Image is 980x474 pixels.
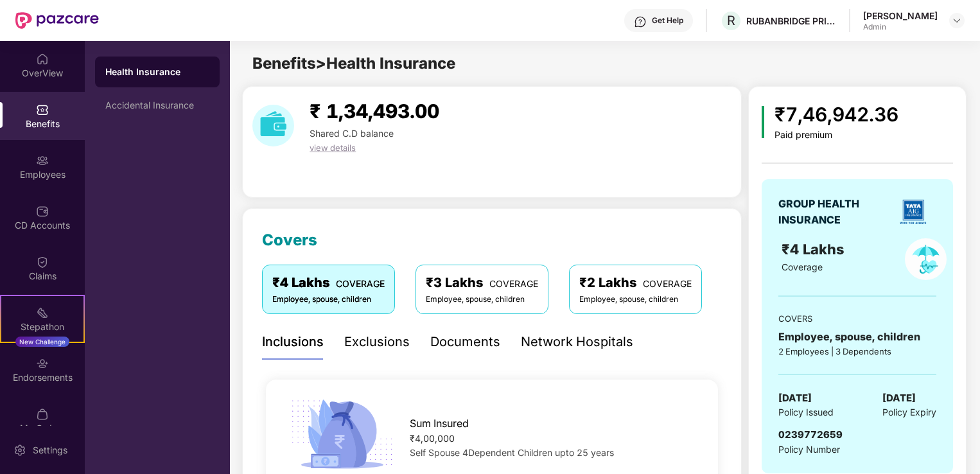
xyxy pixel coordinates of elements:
[778,345,936,358] div: 2 Employees | 3 Dependents
[336,278,385,289] span: COVERAGE
[905,238,947,280] img: policyIcon
[652,15,683,26] div: Get Help
[882,405,936,419] span: Policy Expiry
[310,100,439,123] span: ₹ 1,34,493.00
[426,294,538,306] div: Employee, spouse, children
[105,100,209,110] div: Accidental Insurance
[882,391,916,406] span: [DATE]
[778,312,936,325] div: COVERS
[36,53,49,66] img: svg+xml;base64,PHN2ZyBpZD0iSG9tZSIgeG1sbnM9Imh0dHA6Ly93d3cudzMub3JnLzIwMDAvc3ZnIiB3aWR0aD0iMjAiIG...
[521,332,633,352] div: Network Hospitals
[863,22,938,32] div: Admin
[262,332,324,352] div: Inclusions
[774,130,898,141] div: Paid premium
[272,273,385,293] div: ₹4 Lakhs
[430,332,500,352] div: Documents
[952,15,962,26] img: svg+xml;base64,PHN2ZyBpZD0iRHJvcGRvd24tMzJ4MzIiIHhtbG5zPSJodHRwOi8vd3d3LnczLm9yZy8yMDAwL3N2ZyIgd2...
[579,294,692,306] div: Employee, spouse, children
[36,154,49,167] img: svg+xml;base64,PHN2ZyBpZD0iRW1wbG95ZWVzIiB4bWxucz0iaHR0cDovL3d3dy53My5vcmcvMjAwMC9zdmciIHdpZHRoPS...
[778,196,891,228] div: GROUP HEALTH INSURANCE
[286,396,398,473] img: icon
[426,273,538,293] div: ₹3 Lakhs
[29,444,71,457] div: Settings
[15,337,69,347] div: New Challenge
[36,408,49,421] img: svg+xml;base64,PHN2ZyBpZD0iTXlfT3JkZXJzIiBkYXRhLW5hbWU9Ik15IE9yZGVycyIgeG1sbnM9Imh0dHA6Ly93d3cudz...
[272,294,385,306] div: Employee, spouse, children
[778,444,840,455] span: Policy Number
[634,15,647,28] img: svg+xml;base64,PHN2ZyBpZD0iSGVscC0zMngzMiIgeG1sbnM9Imh0dHA6Ly93d3cudzMub3JnLzIwMDAvc3ZnIiB3aWR0aD...
[774,100,898,130] div: ₹7,46,942.36
[579,273,692,293] div: ₹2 Lakhs
[13,444,26,457] img: svg+xml;base64,PHN2ZyBpZD0iU2V0dGluZy0yMHgyMCIgeG1sbnM9Imh0dHA6Ly93d3cudzMub3JnLzIwMDAvc3ZnIiB3aW...
[410,447,614,458] span: Self Spouse 4Dependent Children upto 25 years
[410,432,697,446] div: ₹4,00,000
[105,66,209,78] div: Health Insurance
[262,231,317,249] span: Covers
[310,143,356,153] span: view details
[410,416,469,432] span: Sum Insured
[863,10,938,22] div: [PERSON_NAME]
[778,329,936,345] div: Employee, spouse, children
[310,128,394,139] span: Shared C.D balance
[778,428,843,441] span: 0239772659
[344,332,410,352] div: Exclusions
[1,320,83,333] div: Stepathon
[643,278,692,289] span: COVERAGE
[36,357,49,370] img: svg+xml;base64,PHN2ZyBpZD0iRW5kb3JzZW1lbnRzIiB4bWxucz0iaHR0cDovL3d3dy53My5vcmcvMjAwMC9zdmciIHdpZH...
[727,13,735,28] span: R
[778,391,812,406] span: [DATE]
[252,54,455,73] span: Benefits > Health Insurance
[746,15,836,27] div: RUBANBRIDGE PRIVATE LIMITED
[36,256,49,268] img: svg+xml;base64,PHN2ZyBpZD0iQ2xhaW0iIHhtbG5zPSJodHRwOi8vd3d3LnczLm9yZy8yMDAwL3N2ZyIgd2lkdGg9IjIwIi...
[895,193,932,231] img: insurerLogo
[489,278,538,289] span: COVERAGE
[782,241,848,258] span: ₹4 Lakhs
[15,12,99,29] img: New Pazcare Logo
[782,261,823,272] span: Coverage
[36,205,49,218] img: svg+xml;base64,PHN2ZyBpZD0iQ0RfQWNjb3VudHMiIGRhdGEtbmFtZT0iQ0QgQWNjb3VudHMiIHhtbG5zPSJodHRwOi8vd3...
[252,105,294,146] img: download
[778,405,834,419] span: Policy Issued
[36,306,49,319] img: svg+xml;base64,PHN2ZyB4bWxucz0iaHR0cDovL3d3dy53My5vcmcvMjAwMC9zdmciIHdpZHRoPSIyMSIgaGVpZ2h0PSIyMC...
[36,103,49,116] img: svg+xml;base64,PHN2ZyBpZD0iQmVuZWZpdHMiIHhtbG5zPSJodHRwOi8vd3d3LnczLm9yZy8yMDAwL3N2ZyIgd2lkdGg9Ij...
[762,106,765,138] img: icon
